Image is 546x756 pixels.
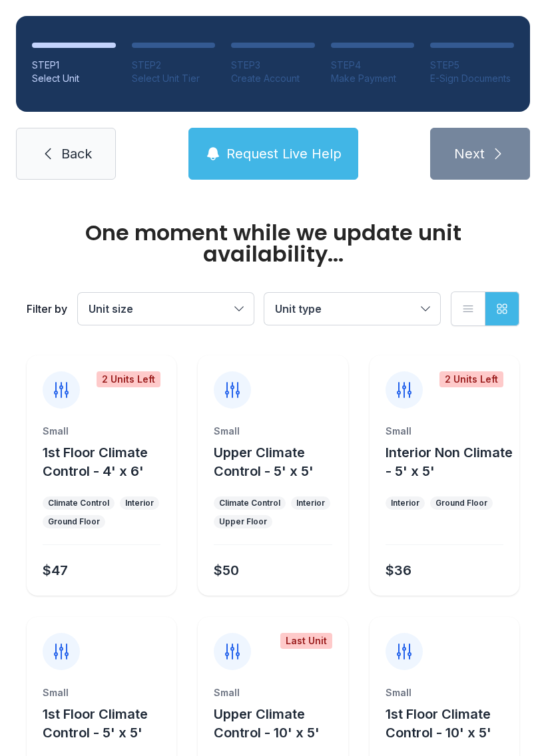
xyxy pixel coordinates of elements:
button: 1st Floor Climate Control - 5' x 5' [43,705,171,742]
span: 1st Floor Climate Control - 4' x 6' [43,445,148,479]
div: STEP 4 [331,59,415,72]
span: Back [61,144,92,163]
div: STEP 2 [132,59,216,72]
div: Last Unit [280,633,332,649]
div: Select Unit [32,72,116,85]
div: Climate Control [48,498,109,508]
div: Filter by [27,301,67,317]
span: Upper Climate Control - 10' x 5' [214,706,320,741]
button: 1st Floor Climate Control - 4' x 6' [43,443,171,480]
span: Next [454,144,485,163]
div: Make Payment [331,72,415,85]
div: $36 [386,561,411,580]
span: Unit type [275,302,322,315]
span: Unit size [89,302,133,315]
button: 1st Floor Climate Control - 10' x 5' [386,705,514,742]
div: 2 Units Left [439,371,503,387]
span: Request Live Help [226,144,342,163]
div: Interior [125,498,154,508]
div: One moment while we update unit availability... [27,222,519,265]
div: E-Sign Documents [430,72,514,85]
div: $47 [43,561,68,580]
div: Small [43,686,160,699]
button: Unit type [264,293,440,325]
span: 1st Floor Climate Control - 10' x 5' [386,706,491,741]
span: Upper Climate Control - 5' x 5' [214,445,314,479]
div: Small [214,686,332,699]
div: STEP 5 [430,59,514,72]
div: Small [43,425,160,438]
div: $50 [214,561,239,580]
div: Select Unit Tier [132,72,216,85]
div: Upper Floor [219,516,267,527]
div: Ground Floor [435,498,487,508]
span: 1st Floor Climate Control - 5' x 5' [43,706,148,741]
span: Interior Non Climate - 5' x 5' [386,445,513,479]
div: Interior [391,498,419,508]
div: Small [386,425,503,438]
div: Climate Control [219,498,280,508]
div: STEP 3 [231,59,315,72]
div: Interior [296,498,325,508]
div: Ground Floor [48,516,100,527]
button: Unit size [78,293,254,325]
button: Interior Non Climate - 5' x 5' [386,443,514,480]
div: Create Account [231,72,315,85]
button: Upper Climate Control - 10' x 5' [214,705,342,742]
div: STEP 1 [32,59,116,72]
div: 2 Units Left [97,371,160,387]
div: Small [386,686,503,699]
div: Small [214,425,332,438]
button: Upper Climate Control - 5' x 5' [214,443,342,480]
